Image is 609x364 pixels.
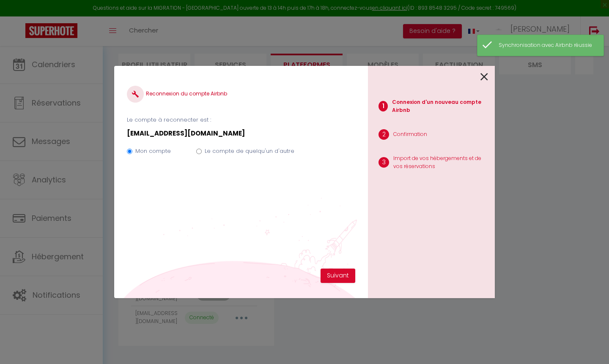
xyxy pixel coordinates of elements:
div: Synchronisation avec Airbnb réussie [499,41,595,49]
p: Confirmation [393,130,427,139]
p: Import de vos hébergements et de vos réservations [393,155,488,171]
span: 3 [379,157,389,168]
button: Open LiveChat chat widget [7,3,32,29]
h4: Reconnexion du compte Airbnb [127,86,355,103]
p: [EMAIL_ADDRESS][DOMAIN_NAME] [127,128,355,139]
label: Mon compte [135,147,171,155]
p: Le compte à reconnecter est : [127,116,355,124]
p: Connexion d'un nouveau compte Airbnb [392,98,488,114]
button: Suivant [321,269,355,283]
label: Le compte de quelqu'un d'autre [205,147,294,155]
span: 1 [379,101,388,111]
span: 2 [379,129,389,140]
